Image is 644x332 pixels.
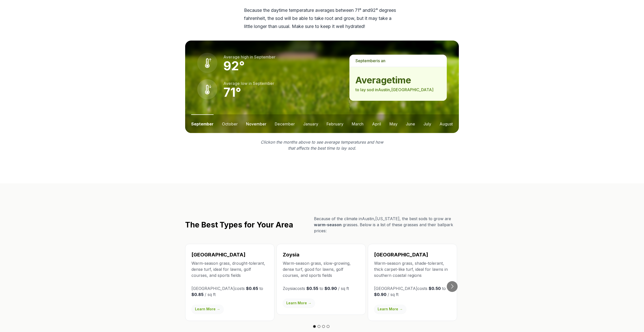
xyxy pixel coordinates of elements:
[191,285,268,297] p: [GEOGRAPHIC_DATA] costs to / sq ft
[447,281,458,292] button: Go to next slide
[283,298,315,308] a: Learn More →
[246,114,266,133] button: november
[374,260,451,278] p: Warm-season grass, shade-tolerant, thick carpet-like turf, ideal for lawns in southern coastal re...
[313,325,316,328] button: Go to slide 1
[223,85,241,100] strong: 71 °
[406,114,415,133] button: june
[246,286,258,291] strong: $0.65
[429,286,441,291] strong: $0.50
[355,58,377,63] span: september
[191,114,214,133] button: september
[254,54,275,59] span: september
[191,292,204,297] strong: $0.85
[322,325,325,328] button: Go to slide 3
[222,114,238,133] button: october
[191,305,224,314] a: Learn More →
[275,114,295,133] button: december
[374,285,451,297] p: [GEOGRAPHIC_DATA] costs to / sq ft
[283,251,359,258] h3: Zoysia
[374,305,406,314] a: Learn More →
[439,114,453,133] button: august
[191,260,268,278] p: Warm-season grass, drought-tolerant, dense turf, ideal for lawns, golf courses, and sports fields
[303,114,318,133] button: january
[185,220,293,229] h2: The Best Types for Your Area
[244,6,400,30] p: Because the daytime temperature averages between 71 ° and 92 ° degrees fahrenheit, the sod will b...
[355,87,441,93] p: to lay sod in Austin , [GEOGRAPHIC_DATA]
[223,58,245,73] strong: 92 °
[223,54,275,60] p: Average high in
[327,114,343,133] button: february
[374,292,386,297] strong: $0.90
[327,325,330,328] button: Go to slide 4
[317,325,320,328] button: Go to slide 2
[223,80,274,86] p: Average low in
[253,81,274,86] span: september
[191,251,268,258] h3: [GEOGRAPHIC_DATA]
[258,139,386,151] p: Click on the months above to see average temperatures and how that affects the best time to lay sod.
[352,114,364,133] button: march
[355,75,441,85] strong: average time
[349,55,447,67] p: is a n
[389,114,397,133] button: may
[372,114,381,133] button: april
[283,260,359,278] p: Warm-season grass, slow-growing, dense turf, good for lawns, golf courses, and sports fields
[306,286,318,291] strong: $0.55
[283,285,359,291] p: Zoysia costs to / sq ft
[314,216,459,234] p: Because of the climate in Austin , [US_STATE] , the best sods to grow are grasses. Below is a lis...
[325,286,337,291] strong: $0.90
[423,114,431,133] button: july
[314,222,342,227] span: warm-season
[374,251,451,258] h3: [GEOGRAPHIC_DATA]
